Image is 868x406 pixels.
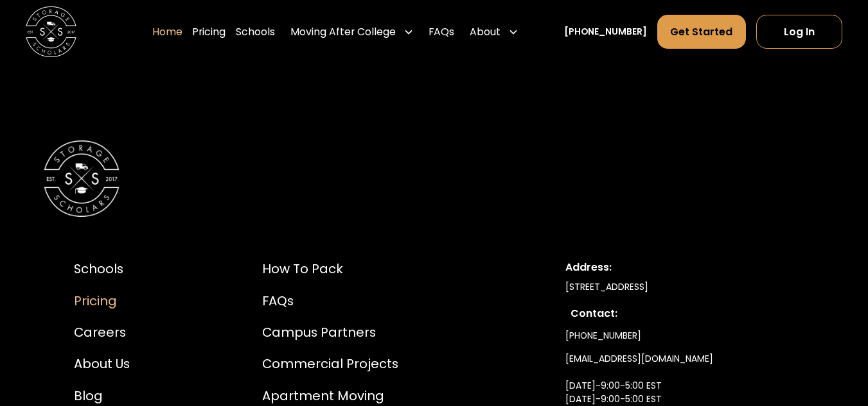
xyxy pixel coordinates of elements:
[74,387,155,406] a: Blog
[44,140,120,217] img: Storage Scholars Logomark.
[262,355,398,374] a: Commercial Projects
[470,24,500,40] div: About
[74,355,155,374] a: About Us
[236,14,275,49] a: Schools
[429,14,454,49] a: FAQs
[565,260,794,275] div: Address:
[74,292,155,311] a: Pricing
[262,387,398,406] a: Apartment Moving
[262,260,398,279] a: How to Pack
[756,15,842,49] a: Log In
[26,6,76,57] img: Storage Scholars main logo
[74,260,155,279] a: Schools
[74,323,155,343] a: Careers
[192,14,226,49] a: Pricing
[564,25,647,38] a: [PHONE_NUMBER]
[571,306,789,321] div: Contact:
[262,323,398,343] a: Campus Partners
[285,14,418,49] div: Moving After College
[657,15,747,49] a: Get Started
[565,324,641,348] a: [PHONE_NUMBER]
[290,24,396,40] div: Moving After College
[465,14,523,49] div: About
[565,280,794,294] div: [STREET_ADDRESS]
[152,14,182,49] a: Home
[262,292,398,311] a: FAQs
